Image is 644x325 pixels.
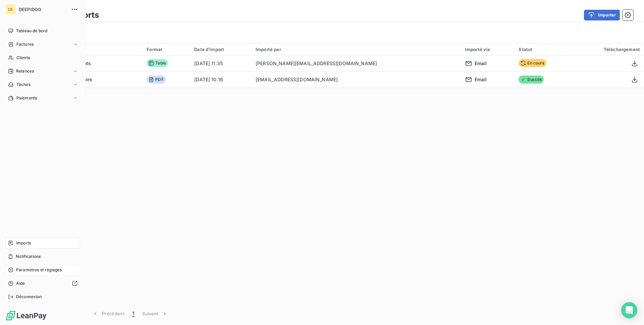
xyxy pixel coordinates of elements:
span: Paiements [16,95,37,101]
span: Clients [16,55,30,61]
button: Précédent [88,307,128,321]
td: [EMAIL_ADDRESS][DOMAIN_NAME] [252,72,461,88]
button: 1 [128,307,138,321]
a: Aide [5,278,80,289]
span: Notifications [16,253,41,260]
span: Paramètres et réglages [16,267,62,273]
span: Tâches [16,82,31,88]
img: Logo LeanPay [5,310,47,321]
span: Déconnexion [16,294,42,300]
div: Téléchargement [576,47,640,52]
span: Succès [519,76,544,84]
div: DE [5,4,16,15]
div: Date d’import [194,47,248,52]
span: PDF [147,76,165,84]
span: 1 [132,310,134,317]
span: Imports [16,240,31,246]
span: Relances [16,68,34,74]
td: [DATE] 11:35 [190,55,252,72]
button: Importer [584,10,620,20]
span: Email [475,76,487,83]
div: Open Intercom Messenger [621,302,637,318]
td: [DATE] 10:16 [190,72,252,88]
span: En cours [519,59,546,67]
button: Suivant [138,307,172,321]
span: Factures [16,41,34,47]
span: Table [147,59,168,67]
span: Aide [16,280,25,286]
span: Email [475,60,487,67]
div: Format [147,47,186,52]
div: Importé par [256,47,457,52]
div: Importé via [465,47,511,52]
td: [PERSON_NAME][EMAIL_ADDRESS][DOMAIN_NAME] [252,55,461,72]
div: Statut [519,47,568,52]
span: DEEPIDOO [19,7,67,12]
span: Tableau de bord [16,28,47,34]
